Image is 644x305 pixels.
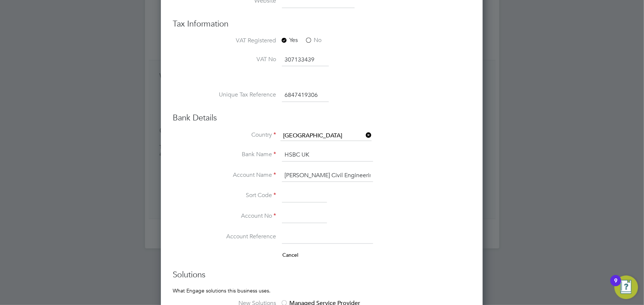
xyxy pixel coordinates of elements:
[280,36,298,44] label: Yes
[202,91,276,99] label: Unique Tax Reference
[173,113,471,123] h3: Bank Details
[202,212,276,220] label: Account No
[202,151,276,158] label: Bank Name
[305,36,321,44] label: No
[614,281,617,290] div: 9
[202,192,276,199] label: Sort Code
[173,287,471,294] p: What Engage solutions this business uses.
[173,19,471,29] h3: Tax Information
[173,270,471,280] h3: Solutions
[280,131,372,141] input: Search for...
[202,131,276,139] label: Country
[282,251,299,259] button: Cancel
[202,233,276,241] label: Account Reference
[202,56,276,63] label: VAT No
[202,37,276,45] label: VAT Registered
[614,276,638,299] button: Open Resource Center, 9 new notifications
[202,171,276,179] label: Account Name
